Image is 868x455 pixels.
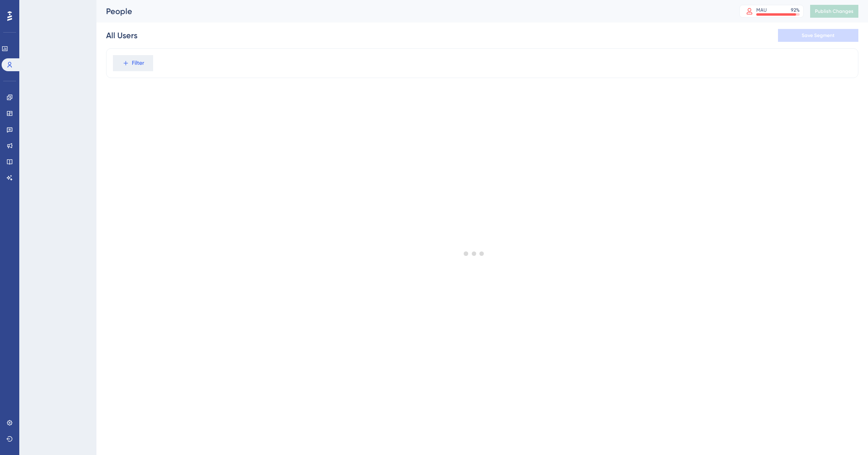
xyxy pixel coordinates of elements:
[815,8,854,14] span: Publish Changes
[802,32,835,39] span: Save Segment
[791,7,800,13] div: 92 %
[810,5,858,18] button: Publish Changes
[778,29,858,42] button: Save Segment
[106,30,137,41] div: All Users
[106,6,719,17] div: People
[756,7,767,13] div: MAU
